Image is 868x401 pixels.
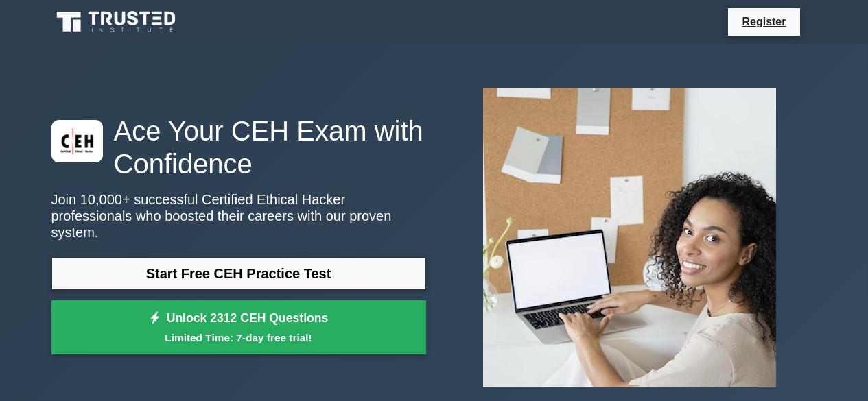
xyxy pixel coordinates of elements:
a: Start Free CEH Practice Test [51,257,426,290]
p: Join 10,000+ successful Certified Ethical Hacker professionals who boosted their careers with our... [51,191,426,241]
a: Register [734,13,794,30]
a: Unlock 2312 CEH QuestionsLimited Time: 7-day free trial! [51,300,426,355]
h1: Ace Your CEH Exam with Confidence [51,114,426,180]
small: Limited Time: 7-day free trial! [69,330,409,345]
